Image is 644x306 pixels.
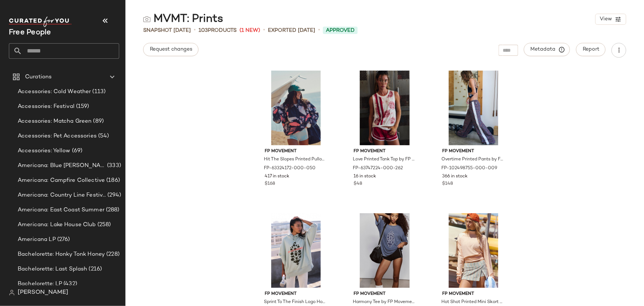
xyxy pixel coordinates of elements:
span: (276) [56,235,70,244]
span: $148 [442,181,453,187]
span: Accessories: Festival [18,102,75,111]
span: Curations [25,73,52,81]
span: Bachelorette: Last Splash [18,265,87,273]
span: Love Printed Tank Top by FP Movement at Free People in Red, Size: XS [353,156,415,163]
span: 417 in stock [265,173,290,180]
span: (333) [106,161,121,170]
span: FP-102498755-000-009 [442,165,497,172]
img: 103072104_047_0 [348,213,422,288]
img: svg%3e [143,16,151,23]
img: 63747224_262_0 [348,71,422,145]
span: Overtime Printed Pants by FP Movement at Free People in Black, Size: S [442,156,504,163]
span: Hot Shot Printed Mini Skort by FP Movement at Free People in Blue, Size: L [442,299,504,306]
button: Report [576,43,606,56]
span: FP Movement [265,291,327,297]
span: • [194,26,196,35]
span: FP-63324172-000-050 [264,165,316,172]
span: Approved [326,27,355,34]
button: Request changes [143,43,199,56]
span: 16 in stock [354,173,376,180]
span: $48 [354,181,362,187]
span: Accessories: Matcha Green [18,117,92,126]
span: (1 New) [240,27,260,34]
span: (159) [75,102,89,111]
span: (54) [97,132,109,140]
span: Accessories: Pet Accessories [18,132,97,140]
img: svg%3e [9,290,15,296]
span: Americana: East Coast Summer [18,206,104,214]
span: FP Movement [354,148,416,155]
span: (186) [105,176,120,185]
span: (432) [62,280,77,288]
span: Americana: Campfire Collective [18,176,105,185]
button: Metadata [524,43,570,56]
div: MVMT: Prints [143,12,223,27]
span: • [263,26,265,35]
span: (216) [87,265,102,273]
span: Report [582,47,599,52]
span: Harmony Tee by FP Movement at Free People in Blue, Size: XL [353,299,415,306]
span: (89) [92,117,104,126]
span: (288) [104,206,120,214]
img: 79605697_030_a [259,213,333,288]
button: View [595,14,626,25]
img: 63324172_050_0 [259,71,333,145]
span: (69) [70,147,83,155]
span: Accessories: Yellow [18,147,70,155]
span: Request changes [149,47,192,52]
span: View [599,16,612,22]
img: cfy_white_logo.C9jOOHJF.svg [9,17,72,27]
span: Sprint To The Finish Logo Hoodie by FP Movement at Free People in Green, Size: S [264,299,327,306]
span: Americana: Country Line Festival [18,191,106,200]
span: (228) [105,250,120,259]
span: Metadata [530,46,564,53]
span: Americana: Blue [PERSON_NAME] Baby [18,161,106,170]
span: FP Movement [265,148,327,155]
img: 102498755_009_0 [437,71,511,145]
span: • [318,26,320,35]
div: Products [199,27,237,34]
span: Snapshot [DATE] [143,27,191,34]
span: 103 [199,28,208,33]
span: Bachelorette: LP [18,280,62,288]
span: Current Company Name [9,29,51,37]
p: Exported [DATE] [268,27,315,34]
span: FP Movement [442,291,505,297]
img: 97156525_011_a [437,213,511,288]
span: Accessories: Cold Weather [18,88,91,96]
span: FP-63747224-000-262 [353,165,403,172]
span: Hit The Slopes Printed Pullover Jacket by FP Movement at Free People in Purple, Size: XL [264,156,327,163]
span: [PERSON_NAME] [18,288,68,297]
span: FP Movement [354,291,416,297]
span: Americana LP [18,235,56,244]
span: FP Movement [442,148,505,155]
span: Americana: Lake House Club [18,221,96,229]
span: $168 [265,181,275,187]
span: (113) [91,88,106,96]
span: Bachelorette: Honky Tonk Honey [18,250,105,259]
span: 366 in stock [442,173,468,180]
span: (258) [96,221,111,229]
span: (294) [106,191,121,200]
